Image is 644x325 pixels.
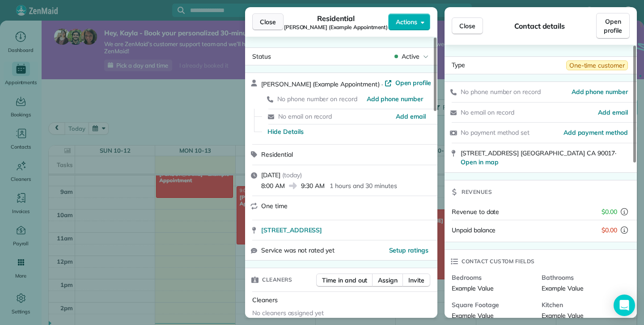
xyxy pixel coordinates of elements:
span: Example Value [452,284,494,292]
span: [PERSON_NAME] (Example Appointment) [284,24,388,31]
span: Kitchen [542,300,624,309]
span: No email on record [278,112,332,120]
a: Add email [598,108,628,117]
button: Time in and out [316,274,373,287]
button: Assign [372,274,403,287]
span: Open profile [395,78,432,87]
span: Assign [378,276,398,285]
span: [STREET_ADDRESS] [261,226,322,235]
span: ( today ) [282,171,302,179]
span: Example Value [542,312,584,320]
span: Time in and out [322,276,367,285]
span: Invite [408,276,424,285]
span: Residential [317,13,355,24]
span: No phone number on record [277,95,357,103]
span: No email on record [461,108,514,116]
span: Square Footage [452,300,534,309]
span: [PERSON_NAME] (Example Appointment) [261,80,380,88]
span: Unpaid balance [452,226,496,235]
a: Add email [396,112,426,121]
span: Cleaners [252,296,278,304]
span: Cleaners [262,275,292,284]
span: Revenues [462,188,492,197]
span: One-time customer [566,60,628,70]
button: Close [452,17,483,34]
a: Open in map [461,158,499,166]
span: Revenue to date [452,208,499,216]
span: Active [402,52,419,61]
a: Add phone number [367,94,423,103]
span: Actions [396,17,417,26]
span: Contact custom fields [462,257,535,266]
span: Contact details [514,21,565,31]
a: Open profile [596,13,630,39]
a: Add phone number [572,87,628,96]
span: Open profile [604,17,622,35]
span: No phone number on record [461,88,541,96]
span: Service was not rated yet [261,246,335,255]
span: 9:30 AM [301,181,325,190]
a: [STREET_ADDRESS] [261,226,432,235]
span: 8:00 AM [261,181,285,190]
span: [DATE] [261,171,280,179]
span: No cleaners assigned yet [252,309,324,317]
span: Residential [261,150,293,158]
div: Open Intercom Messenger [614,295,635,316]
button: Hide Details [267,127,304,136]
p: 1 hours and 30 minutes [330,181,397,190]
span: Example Value [542,284,584,292]
span: One time [261,202,288,210]
button: Close [252,13,284,30]
span: Close [459,21,475,30]
a: Open profile [385,78,432,87]
span: Example Value [452,312,494,320]
a: Add payment method [563,128,628,137]
span: · [380,81,385,88]
span: Close [260,17,276,26]
span: Bedrooms [452,273,534,282]
span: $0.00 [602,207,617,216]
span: Bathrooms [542,273,624,282]
span: $0.00 [602,226,617,235]
span: [STREET_ADDRESS] [GEOGRAPHIC_DATA] CA 90017 · [461,149,616,167]
span: No payment method set [461,128,530,137]
span: Status [252,52,271,60]
button: Setup ratings [389,246,429,255]
button: Invite [402,274,430,287]
span: Type [452,60,465,70]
